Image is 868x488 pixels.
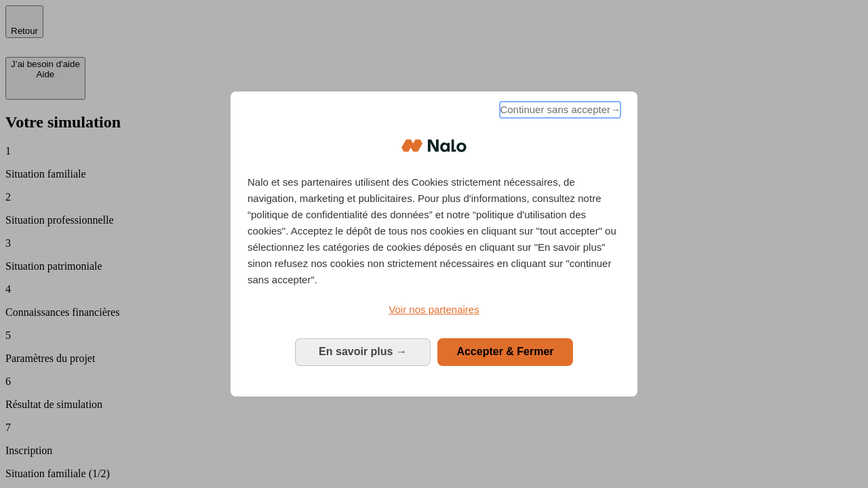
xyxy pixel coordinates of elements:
span: En savoir plus → [319,346,407,357]
span: Continuer sans accepter→ [500,102,620,118]
div: Bienvenue chez Nalo Gestion du consentement [231,91,637,396]
span: Accepter & Fermer [456,346,553,357]
a: Voir nos partenaires [248,302,620,318]
img: Logo [401,125,467,166]
p: Nalo et ses partenaires utilisent des Cookies strictement nécessaires, de navigation, marketing e... [248,174,620,288]
button: En savoir plus: Configurer vos consentements [295,338,431,365]
span: Voir nos partenaires [389,304,479,315]
button: Accepter & Fermer: Accepter notre traitement des données et fermer [437,338,573,365]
